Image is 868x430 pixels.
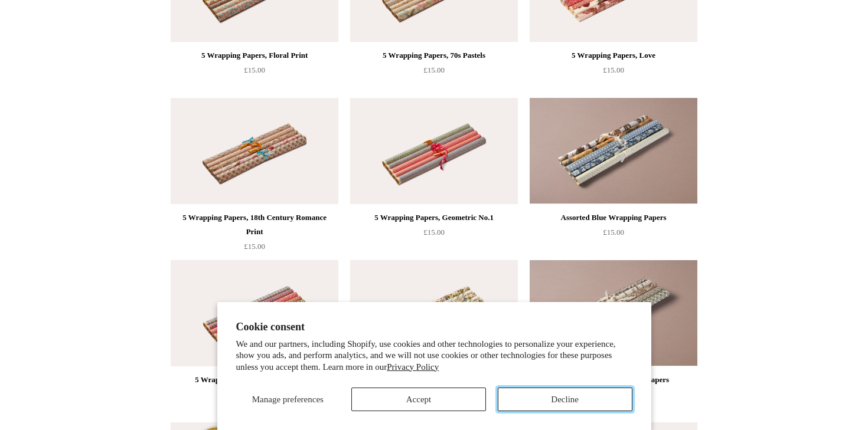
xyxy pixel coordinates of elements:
[244,242,265,251] span: £15.00
[171,98,338,204] a: 5 Wrapping Papers, 18th Century Romance Print 5 Wrapping Papers, 18th Century Romance Print
[350,211,518,259] a: 5 Wrapping Papers, Geometric No.1 £15.00
[530,98,697,204] img: Assorted Blue Wrapping Papers
[236,321,632,333] h2: Cookie consent
[603,228,624,237] span: £15.00
[351,388,486,411] button: Accept
[530,48,697,97] a: 5 Wrapping Papers, Love £15.00
[498,388,632,411] button: Decline
[171,260,338,366] a: 5 Wrapping Papers, Geometric No.2 5 Wrapping Papers, Geometric No.2
[423,65,445,74] span: £15.00
[171,373,338,421] a: 5 Wrapping Papers, Geometric No.2 £15.00
[236,339,632,373] p: We and our partners, including Shopify, use cookies and other technologies to personalize your ex...
[603,65,624,74] span: £15.00
[236,388,340,411] button: Manage preferences
[350,48,518,97] a: 5 Wrapping Papers, 70s Pastels £15.00
[353,48,515,63] div: 5 Wrapping Papers, 70s Pastels
[533,48,694,63] div: 5 Wrapping Papers, Love
[252,395,324,404] span: Manage preferences
[171,260,338,366] img: 5 Wrapping Papers, Geometric No.2
[530,260,697,366] a: Assorted Green Wrapping Papers Assorted Green Wrapping Papers
[387,362,439,372] a: Privacy Policy
[350,260,518,366] a: 5 Wrapping Papers, Botanical 5 Wrapping Papers, Botanical
[530,98,697,204] a: Assorted Blue Wrapping Papers Assorted Blue Wrapping Papers
[350,98,518,204] a: 5 Wrapping Papers, Geometric No.1 5 Wrapping Papers, Geometric No.1
[423,228,445,237] span: £15.00
[244,65,265,74] span: £15.00
[174,211,335,239] div: 5 Wrapping Papers, 18th Century Romance Print
[350,260,518,366] img: 5 Wrapping Papers, Botanical
[171,48,338,97] a: 5 Wrapping Papers, Floral Print £15.00
[171,211,338,259] a: 5 Wrapping Papers, 18th Century Romance Print £15.00
[533,211,694,225] div: Assorted Blue Wrapping Papers
[174,373,335,387] div: 5 Wrapping Papers, Geometric No.2
[350,98,518,204] img: 5 Wrapping Papers, Geometric No.1
[353,211,515,225] div: 5 Wrapping Papers, Geometric No.1
[174,48,335,63] div: 5 Wrapping Papers, Floral Print
[171,98,338,204] img: 5 Wrapping Papers, 18th Century Romance Print
[530,260,697,366] img: Assorted Green Wrapping Papers
[530,211,697,259] a: Assorted Blue Wrapping Papers £15.00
